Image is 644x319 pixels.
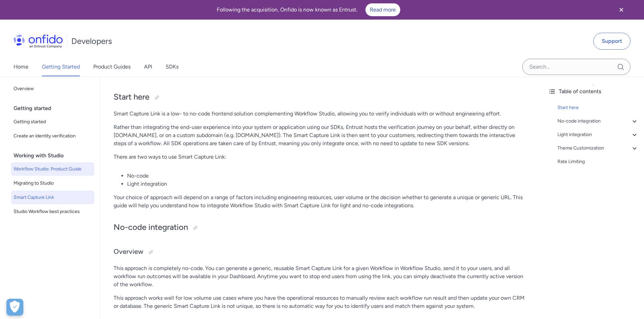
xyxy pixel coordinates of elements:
[14,179,92,187] span: Migrating to Studio
[8,3,609,16] div: Following the acquisition, Onfido is now known as Entrust.
[14,34,63,48] img: Onfido Logo
[114,247,529,258] h3: Overview
[557,104,639,112] a: Start here
[557,131,639,139] a: Light integration
[42,57,80,76] a: Getting Started
[14,165,92,173] span: Workflow Studio: Product Guide
[11,82,94,96] a: Overview
[166,57,178,76] a: SDKs
[11,115,94,129] a: Getting started
[609,1,634,18] button: Close banner
[617,6,625,14] svg: Close banner
[11,177,94,190] a: Migrating to Studio
[6,299,23,316] button: Open Preferences
[114,91,529,103] h2: Start here
[127,180,529,188] li: Light integration
[71,36,112,47] h1: Developers
[557,117,639,125] a: No-code integration
[11,162,94,176] a: Workflow Studio: Product Guide
[114,264,529,289] p: This approach is completely no-code. You can generate a generic, reusable Smart Capture Link for ...
[114,222,529,233] h2: No-code integration
[11,129,94,143] a: Create an identity verification
[14,57,28,76] a: Home
[114,193,529,210] p: Your choice of approach will depend on a range of factors including engineering resources, user v...
[14,193,92,202] span: Smart Capture Link
[14,149,97,162] div: Working with Studio
[14,102,97,115] div: Getting started
[11,191,94,204] a: Smart Capture Link
[114,110,529,118] p: Smart Capture Link is a low- to no-code frontend solution complementing Workflow Studio, allowing...
[14,118,92,126] span: Getting started
[114,123,529,148] p: Rather than integrating the end-user experience into your system or application using our SDKs, E...
[14,208,92,216] span: Studio Workflow best practices
[548,87,639,96] div: Table of contents
[557,158,639,166] a: Rate Limiting
[557,144,639,152] a: Theme Customization
[6,299,23,316] div: Cookie Preferences
[14,85,92,93] span: Overview
[11,205,94,218] a: Studio Workflow best practices
[127,172,529,180] li: No-code
[114,153,529,161] p: There are two ways to use Smart Capture Link:
[365,3,400,16] a: Read more
[144,57,152,76] a: API
[93,57,130,76] a: Product Guides
[593,33,630,50] a: Support
[14,132,92,140] span: Create an identity verification
[522,59,630,75] input: Onfido search input field
[114,294,529,310] p: This approach works well for low volume use cases where you have the operational resources to man...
